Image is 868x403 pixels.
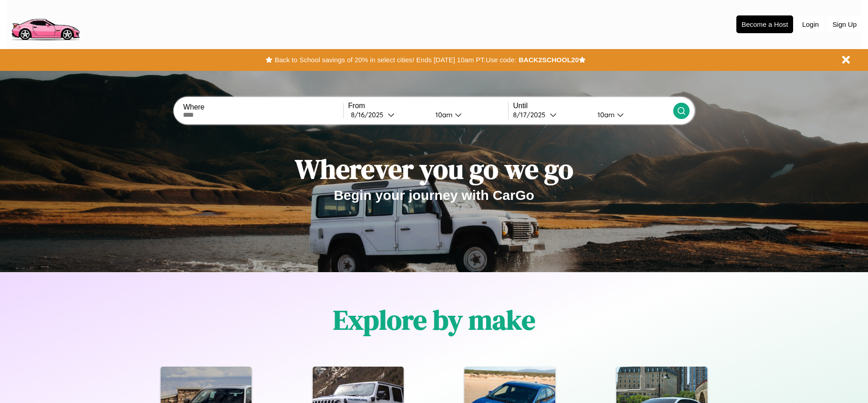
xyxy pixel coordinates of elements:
button: 10am [428,110,508,119]
img: logo [7,5,84,43]
button: Become a Host [736,15,793,33]
button: 8/16/2025 [348,110,428,119]
b: BACK2SCHOOL20 [518,56,579,64]
div: 10am [593,110,617,119]
button: Login [798,16,824,33]
button: Back to School savings of 20% in select cities! Ends [DATE] 10am PT.Use code: [272,54,518,66]
div: 8 / 16 / 2025 [351,110,388,119]
label: Where [183,103,343,111]
button: 10am [590,110,673,119]
label: From [348,102,508,110]
label: Until [513,102,673,110]
button: Sign Up [828,16,861,33]
div: 10am [431,110,455,119]
div: 8 / 17 / 2025 [513,110,550,119]
h1: Explore by make [333,301,535,338]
